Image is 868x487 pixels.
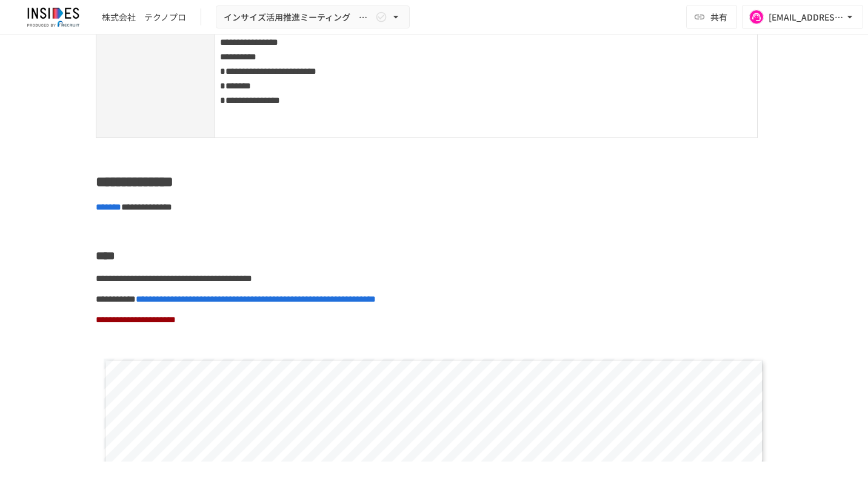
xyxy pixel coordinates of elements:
div: 株式会社 テクノプロ [102,11,186,24]
button: インサイズ活用推進ミーティング ～1回目～ [216,5,410,29]
button: [EMAIL_ADDRESS][DOMAIN_NAME] [742,5,863,29]
div: [EMAIL_ADDRESS][DOMAIN_NAME] [769,10,844,25]
button: 共有 [686,5,737,29]
span: インサイズ活用推進ミーティング ～1回目～ [224,10,373,25]
img: JmGSPSkPjKwBq77AtHmwC7bJguQHJlCRQfAXtnx4WuV [15,7,92,27]
span: 共有 [710,10,727,24]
